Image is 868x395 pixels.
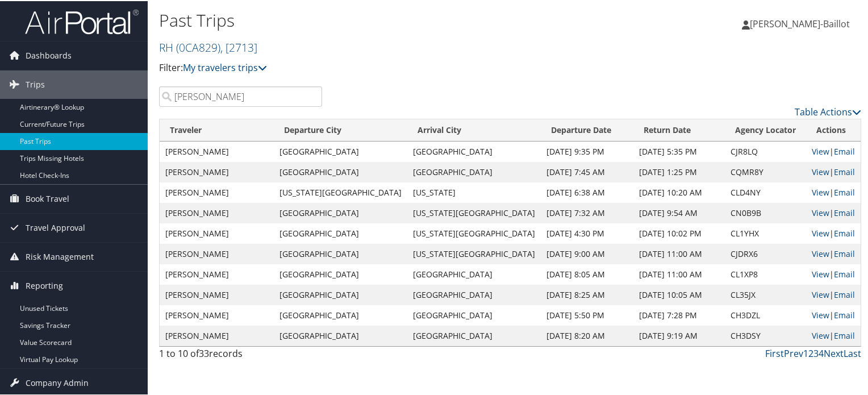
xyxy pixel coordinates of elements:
[812,329,829,340] a: View
[725,118,806,140] th: Agency Locator: activate to sort column ascending
[742,6,861,40] a: [PERSON_NAME]-Baillot
[725,202,806,222] td: CN0B9B
[813,346,819,359] a: 3
[274,202,407,222] td: [GEOGRAPHIC_DATA]
[407,181,541,202] td: [US_STATE]
[274,118,407,140] th: Departure City: activate to sort column ascending
[541,161,633,181] td: [DATE] 7:45 AM
[159,39,257,54] a: RH
[806,222,861,243] td: |
[26,69,45,98] span: Trips
[541,325,633,345] td: [DATE] 8:20 AM
[633,118,725,140] th: Return Date: activate to sort column ascending
[274,181,407,202] td: [US_STATE][GEOGRAPHIC_DATA]
[633,284,725,304] td: [DATE] 10:05 AM
[834,186,855,197] a: Email
[541,304,633,325] td: [DATE] 5:50 PM
[795,105,861,117] a: Table Actions
[812,247,829,258] a: View
[725,181,806,202] td: CLD4NY
[784,346,803,359] a: Prev
[541,222,633,243] td: [DATE] 4:30 PM
[834,288,855,299] a: Email
[220,39,257,54] span: , [ 2713 ]
[725,140,806,161] td: CJR8LQ
[26,213,85,241] span: Travel Approval
[159,60,627,74] p: Filter:
[541,243,633,263] td: [DATE] 9:00 AM
[407,284,541,304] td: [GEOGRAPHIC_DATA]
[633,243,725,263] td: [DATE] 11:00 AM
[806,263,861,284] td: |
[725,222,806,243] td: CL1YHX
[407,140,541,161] td: [GEOGRAPHIC_DATA]
[633,140,725,161] td: [DATE] 5:35 PM
[812,165,829,176] a: View
[806,243,861,263] td: |
[812,309,829,319] a: View
[160,304,274,325] td: [PERSON_NAME]
[26,40,72,69] span: Dashboards
[834,247,855,258] a: Email
[407,161,541,181] td: [GEOGRAPHIC_DATA]
[834,309,855,319] a: Email
[812,145,829,156] a: View
[812,268,829,278] a: View
[824,346,844,359] a: Next
[159,7,627,31] h1: Past Trips
[808,346,813,359] a: 2
[407,263,541,284] td: [GEOGRAPHIC_DATA]
[725,325,806,345] td: CH3DSY
[725,284,806,304] td: CL35JX
[274,222,407,243] td: [GEOGRAPHIC_DATA]
[834,268,855,278] a: Email
[803,346,808,359] a: 1
[541,263,633,284] td: [DATE] 8:05 AM
[834,145,855,156] a: Email
[806,304,861,325] td: |
[160,202,274,222] td: [PERSON_NAME]
[407,118,541,140] th: Arrival City: activate to sort column ascending
[633,202,725,222] td: [DATE] 9:54 AM
[160,181,274,202] td: [PERSON_NAME]
[834,165,855,176] a: Email
[274,284,407,304] td: [GEOGRAPHIC_DATA]
[806,202,861,222] td: |
[834,206,855,217] a: Email
[812,288,829,299] a: View
[160,161,274,181] td: [PERSON_NAME]
[812,227,829,238] a: View
[806,284,861,304] td: |
[407,222,541,243] td: [US_STATE][GEOGRAPHIC_DATA]
[812,206,829,217] a: View
[541,118,633,140] th: Departure Date: activate to sort column ascending
[274,263,407,284] td: [GEOGRAPHIC_DATA]
[541,140,633,161] td: [DATE] 9:35 PM
[160,118,274,140] th: Traveler: activate to sort column ascending
[812,186,829,197] a: View
[199,346,209,359] span: 33
[274,325,407,345] td: [GEOGRAPHIC_DATA]
[844,346,861,359] a: Last
[274,304,407,325] td: [GEOGRAPHIC_DATA]
[834,329,855,340] a: Email
[407,202,541,222] td: [US_STATE][GEOGRAPHIC_DATA]
[541,202,633,222] td: [DATE] 7:32 AM
[407,304,541,325] td: [GEOGRAPHIC_DATA]
[160,325,274,345] td: [PERSON_NAME]
[633,304,725,325] td: [DATE] 7:28 PM
[765,346,784,359] a: First
[633,222,725,243] td: [DATE] 10:02 PM
[183,60,267,73] a: My travelers trips
[274,161,407,181] td: [GEOGRAPHIC_DATA]
[176,39,220,54] span: ( 0CA829 )
[633,161,725,181] td: [DATE] 1:25 PM
[806,140,861,161] td: |
[725,161,806,181] td: CQMR8Y
[806,118,861,140] th: Actions
[541,284,633,304] td: [DATE] 8:25 AM
[806,325,861,345] td: |
[160,284,274,304] td: [PERSON_NAME]
[541,181,633,202] td: [DATE] 6:38 AM
[274,243,407,263] td: [GEOGRAPHIC_DATA]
